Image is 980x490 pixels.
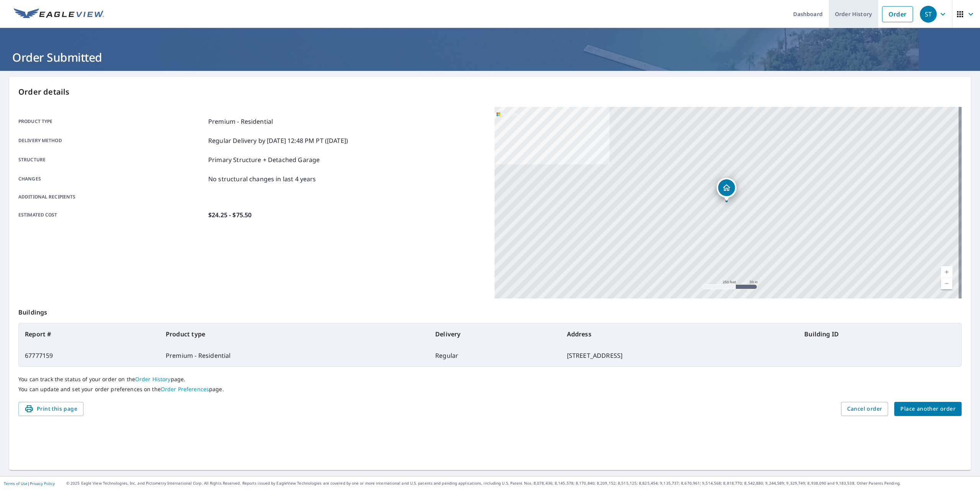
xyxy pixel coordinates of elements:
p: © 2025 Eagle View Technologies, Inc. and Pictometry International Corp. All Rights Reserved. Repo... [66,480,976,486]
p: Estimated cost [18,210,205,220]
p: Regular Delivery by [DATE] 12:48 PM PT ([DATE]) [208,136,348,145]
div: Dropped pin, building 1, Residential property, 377 W Mountain Rd Ridgefield, CT 06877 [717,178,737,202]
p: Primary Structure + Detached Garage [208,155,320,164]
a: Order [882,6,913,22]
a: Order Preferences [161,385,209,393]
td: 67777159 [19,345,160,366]
th: Address [561,323,799,345]
p: Structure [18,155,205,164]
p: No structural changes in last 4 years [208,174,316,184]
h1: Order Submitted [9,49,971,65]
th: Building ID [798,323,961,345]
p: Order details [18,86,962,98]
p: Additional recipients [18,193,205,200]
th: Report # [19,323,160,345]
button: Cancel order [841,402,889,416]
a: Current Level 17, Zoom In [941,266,952,278]
span: Print this page [24,404,77,414]
a: Terms of Use [4,481,28,486]
p: Premium - Residential [208,117,273,126]
button: Place another order [894,402,962,416]
p: You can track the status of your order on the page. [18,376,962,383]
td: Premium - Residential [160,345,429,366]
p: $24.25 - $75.50 [208,210,252,220]
th: Product type [160,323,429,345]
p: | [4,481,55,486]
td: [STREET_ADDRESS] [561,345,799,366]
p: Delivery method [18,136,205,145]
a: Order History [135,375,171,383]
p: Product type [18,117,205,126]
button: Print this page [18,402,83,416]
p: Buildings [18,298,962,323]
a: Current Level 17, Zoom Out [941,278,952,289]
p: You can update and set your order preferences on the page. [18,386,962,393]
span: Cancel order [847,404,882,414]
th: Delivery [429,323,561,345]
td: Regular [429,345,561,366]
img: EV Logo [14,8,104,20]
p: Changes [18,174,205,184]
span: Place another order [900,404,955,414]
a: Privacy Policy [30,481,55,486]
div: ST [920,6,937,23]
